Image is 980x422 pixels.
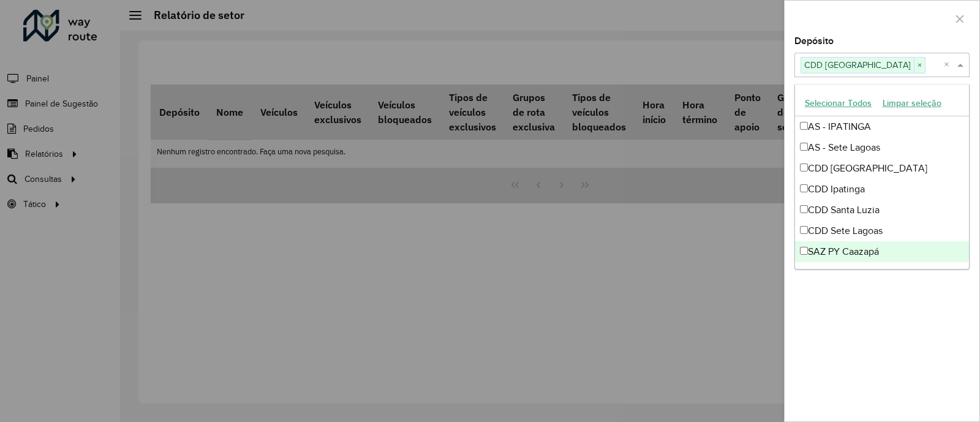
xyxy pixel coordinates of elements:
[794,84,970,269] ng-dropdown-panel: Options list
[795,116,969,137] div: AS - IPATINGA
[877,94,947,113] button: Limpar seleção
[795,241,969,262] div: SAZ PY Caazapá
[795,179,969,200] div: CDD Ipatinga
[914,58,925,73] span: ×
[795,137,969,158] div: AS - Sete Lagoas
[795,200,969,220] div: CDD Santa Luzia
[944,58,954,72] span: Clear all
[801,58,914,72] span: CDD [GEOGRAPHIC_DATA]
[795,220,969,241] div: CDD Sete Lagoas
[795,158,969,179] div: CDD [GEOGRAPHIC_DATA]
[794,34,834,48] label: Depósito
[799,94,877,113] button: Selecionar Todos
